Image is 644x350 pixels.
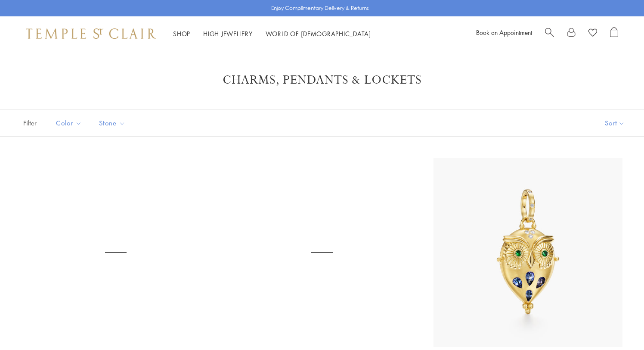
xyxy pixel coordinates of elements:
[266,29,371,38] a: World of [DEMOGRAPHIC_DATA]World of [DEMOGRAPHIC_DATA]
[228,158,417,347] a: 18K Blue Sapphire Nocturne Owl Locket
[26,28,156,39] img: Temple St. Clair
[588,27,597,40] a: View Wishlist
[585,110,644,136] button: Show sort by
[545,27,554,40] a: Search
[93,113,132,133] button: Stone
[173,29,190,38] a: ShopShop
[271,4,369,12] p: Enjoy Complimentary Delivery & Returns
[476,28,532,37] a: Book an Appointment
[34,72,610,88] h1: Charms, Pendants & Lockets
[203,29,253,38] a: High JewelleryHigh Jewellery
[50,113,88,133] button: Color
[433,158,622,347] img: 18K Tanzanite Night Owl Locket
[610,27,618,40] a: Open Shopping Bag
[52,118,88,128] span: Color
[173,28,371,39] nav: Main navigation
[95,118,132,128] span: Stone
[22,158,211,347] a: 18K Emerald Nocturne Owl Locket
